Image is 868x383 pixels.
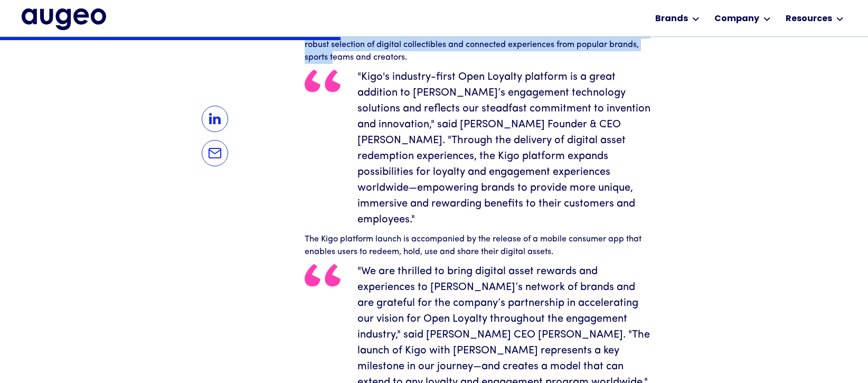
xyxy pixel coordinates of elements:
a: home [22,8,106,30]
div: Brands [655,13,688,25]
p: The Kigo platform launch is accompanied by the release of a mobile consumer app that enables user... [305,233,664,258]
div: Company [714,13,759,25]
img: Augeo's full logo in midnight blue. [22,8,106,30]
div: Resources [786,13,832,25]
blockquote: "Kigo's industry-first Open Loyalty platform is a great addition to [PERSON_NAME]’s engagement te... [305,69,664,228]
